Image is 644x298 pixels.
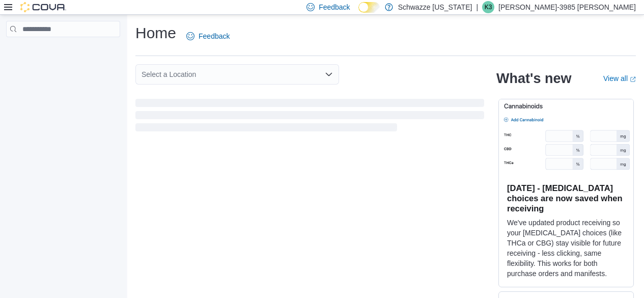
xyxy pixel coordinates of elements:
a: View allExternal link [603,74,636,83]
h2: What's new [496,70,571,87]
div: Kandice-3985 Marquez [482,1,494,13]
a: Feedback [182,26,234,46]
img: Cova [20,2,66,12]
p: Schwazze [US_STATE] [398,1,472,13]
h3: [DATE] - [MEDICAL_DATA] choices are now saved when receiving [507,183,625,213]
p: We've updated product receiving so your [MEDICAL_DATA] choices (like THCa or CBG) stay visible fo... [507,218,625,279]
span: K3 [485,1,492,13]
h1: Home [135,23,176,43]
span: Loading [135,101,484,133]
input: Dark Mode [358,2,380,13]
nav: Complex example [6,39,120,64]
p: | [476,1,478,13]
span: Feedback [199,31,230,41]
button: Open list of options [325,70,333,78]
svg: External link [630,76,636,83]
p: [PERSON_NAME]-3985 [PERSON_NAME] [498,1,636,13]
span: Feedback [319,2,350,12]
